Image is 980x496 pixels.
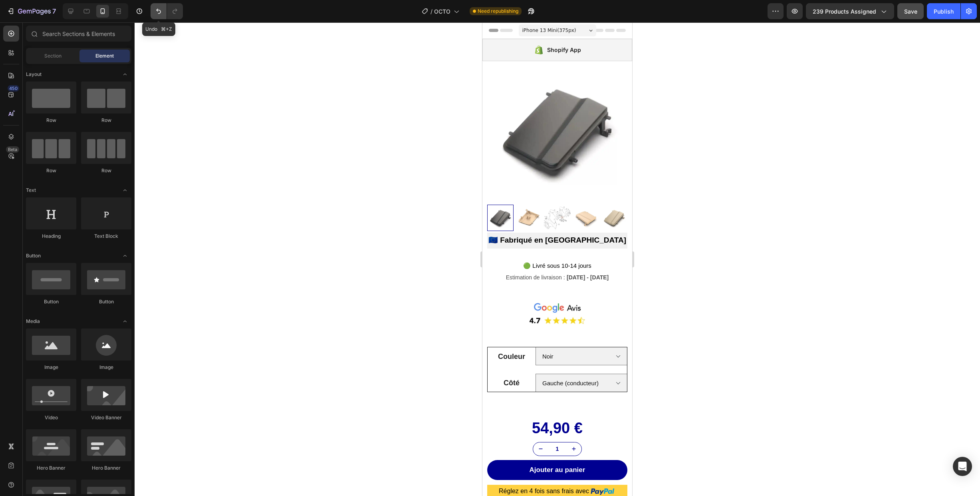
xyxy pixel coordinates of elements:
div: Row [81,167,131,174]
span: Button [26,252,41,259]
div: Image [81,364,131,371]
div: Video [26,414,76,421]
span: OCTO [434,7,450,16]
div: Undo/Redo [151,3,183,19]
span: Section [44,52,61,60]
span: Toggle open [119,68,131,81]
input: Search Sections & Elements [26,26,131,42]
span: Text [26,187,36,194]
div: Beta [6,146,19,153]
span: Save [904,8,917,15]
div: Open Intercom Messenger [953,457,972,476]
span: Layout [26,71,42,78]
span: Toggle open [119,315,131,328]
iframe: Design area [482,22,632,496]
div: Image [26,364,76,371]
span: / [430,7,432,16]
div: 450 [8,85,19,92]
span: Media [26,318,40,325]
span: Element [95,52,114,60]
div: Button [81,298,131,305]
div: Row [26,117,76,124]
button: 7 [3,3,60,19]
span: Need republishing [478,8,518,15]
span: Toggle open [119,249,131,262]
div: Text Block [81,233,131,240]
button: Publish [927,3,960,19]
div: Hero Banner [81,464,131,472]
p: 7 [52,6,56,16]
div: Row [26,167,76,174]
span: Toggle open [119,184,131,197]
div: Video Banner [81,414,131,421]
div: Publish [934,7,954,16]
button: Save [897,3,924,19]
span: 239 products assigned [813,7,876,16]
div: Heading [26,233,76,240]
div: Hero Banner [26,464,76,472]
div: Row [81,117,131,124]
button: 239 products assigned [806,3,894,19]
div: Button [26,298,76,305]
